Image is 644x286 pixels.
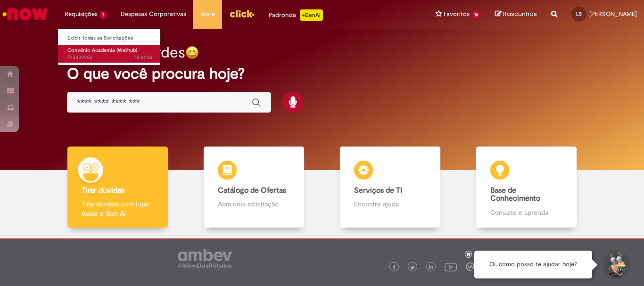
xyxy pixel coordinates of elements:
a: Base de Conhecimento Consulte e aprenda [458,147,594,228]
a: Tirar dúvidas Tirar dúvidas com Lupi Assist e Gen Ai [50,147,186,228]
span: R13439982 [67,54,152,61]
a: Serviços de TI Encontre ajuda [322,147,458,228]
span: LS [576,11,582,17]
span: More [200,9,215,19]
span: 1 [99,11,107,19]
ul: Requisições [58,28,161,65]
img: logo_footer_workplace.png [466,262,474,271]
img: logo_footer_linkedin.png [429,265,434,270]
p: Encontre ajuda [354,199,426,209]
p: Abra uma solicitação [218,199,289,209]
img: click_logo_yellow_360x200.png [229,7,255,21]
time: 22/08/2025 13:53:51 [134,54,152,61]
img: ServiceNow [1,5,50,24]
h2: O que você procura hoje? [67,65,577,82]
p: Tirar dúvidas com Lupi Assist e Gen Ai [82,199,153,218]
img: logo_footer_twitter.png [410,265,415,270]
img: logo_footer_facebook.png [392,265,396,270]
a: Aberto R13439982 : Convênio Academia (Wellhub) [58,45,162,63]
span: Rascunhos [503,9,537,18]
button: Iniciar Conversa de Suporte [602,251,630,279]
a: Exibir Todas as Solicitações [58,33,162,43]
span: Favoritos [444,9,470,19]
span: 16 [471,11,481,19]
img: logo_footer_youtube.png [445,261,457,273]
b: Tirar dúvidas [82,186,124,195]
p: Consulte e aprenda [490,208,562,217]
b: Base de Conhecimento [490,186,540,204]
span: 7d atrás [134,54,152,61]
b: Serviços de TI [354,186,402,195]
span: Requisições [65,9,98,19]
span: Despesas Corporativas [121,9,186,19]
span: [PERSON_NAME] [589,10,637,18]
img: happy-face.png [185,46,199,59]
div: Oi, como posso te ajudar hoje? [474,251,592,278]
span: Convênio Academia (Wellhub) [67,47,137,54]
a: Rascunhos [495,10,537,19]
div: Padroniza [269,9,323,21]
b: Catálogo de Ofertas [218,186,286,195]
img: logo_footer_ambev_rotulo_gray.png [178,249,232,268]
a: Catálogo de Ofertas Abra uma solicitação [186,147,322,228]
p: +GenAi [300,9,323,21]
